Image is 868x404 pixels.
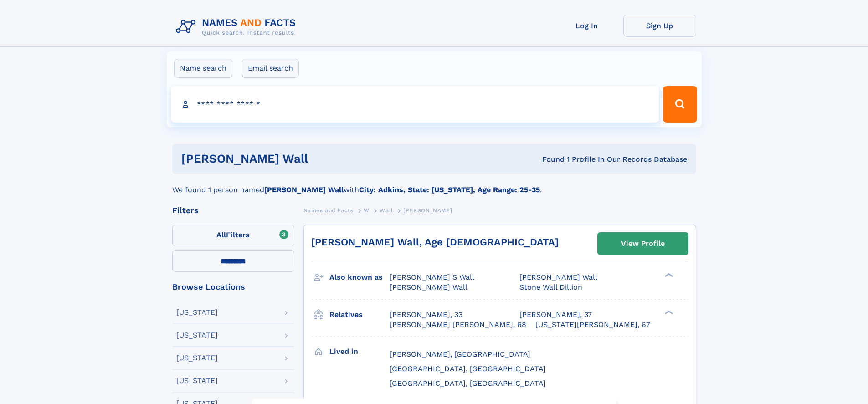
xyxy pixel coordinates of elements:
[403,207,452,214] span: [PERSON_NAME]
[364,205,370,216] a: W
[380,207,393,214] span: Wall
[621,233,665,254] div: View Profile
[242,59,299,78] label: Email search
[359,185,540,194] b: City: Adkins, State: [US_STATE], Age Range: 25-35
[303,205,354,216] a: Names and Facts
[390,350,530,358] span: [PERSON_NAME], [GEOGRAPHIC_DATA]
[390,273,474,281] span: [PERSON_NAME] S Wall
[174,59,232,78] label: Name search
[171,86,659,123] input: search input
[519,310,592,320] a: [PERSON_NAME], 37
[663,86,697,123] button: Search Button
[216,230,226,239] span: All
[172,174,696,195] div: We found 1 person named with .
[390,283,467,291] span: [PERSON_NAME] Wall
[329,344,390,359] h3: Lived in
[535,320,650,330] a: [US_STATE][PERSON_NAME], 67
[176,309,218,316] div: [US_STATE]
[172,15,303,39] img: Logo Names and Facts
[390,310,462,320] a: [PERSON_NAME], 33
[176,332,218,339] div: [US_STATE]
[329,270,390,285] h3: Also known as
[623,15,696,37] a: Sign Up
[172,225,294,246] label: Filters
[176,377,218,384] div: [US_STATE]
[380,205,393,216] a: Wall
[181,153,425,164] h1: [PERSON_NAME] Wall
[390,364,546,373] span: [GEOGRAPHIC_DATA], [GEOGRAPHIC_DATA]
[176,354,218,362] div: [US_STATE]
[519,283,582,291] span: Stone Wall Dillion
[663,272,673,278] div: ❯
[519,273,597,281] span: [PERSON_NAME] Wall
[425,154,687,164] div: Found 1 Profile In Our Records Database
[663,309,673,315] div: ❯
[390,379,546,388] span: [GEOGRAPHIC_DATA], [GEOGRAPHIC_DATA]
[550,15,623,37] a: Log In
[172,283,294,291] div: Browse Locations
[172,206,294,215] div: Filters
[264,185,344,194] b: [PERSON_NAME] Wall
[329,307,390,322] h3: Relatives
[390,320,526,330] a: [PERSON_NAME] [PERSON_NAME], 68
[364,207,370,214] span: W
[311,236,559,248] a: [PERSON_NAME] Wall, Age [DEMOGRAPHIC_DATA]
[598,233,688,255] a: View Profile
